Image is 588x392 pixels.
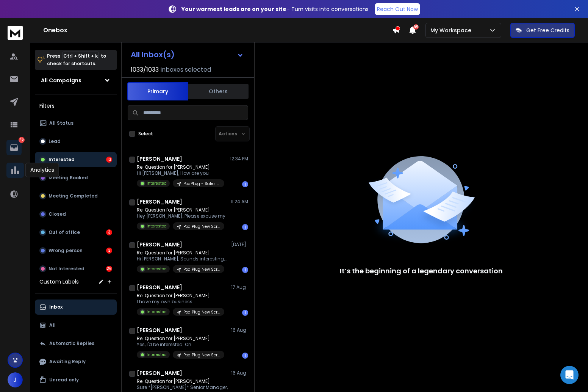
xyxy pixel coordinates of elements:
p: Inbox [49,304,63,310]
p: Re: Question for [PERSON_NAME] [137,378,228,384]
p: Interested [147,352,167,358]
p: Press to check for shortcuts. [47,52,106,67]
button: Automatic Replies [35,336,117,351]
p: Out of office [48,229,80,235]
h1: [PERSON_NAME] [137,369,182,377]
h1: [PERSON_NAME] [137,198,182,205]
h1: [PERSON_NAME] [137,155,182,163]
p: Pod Plug New Scraped List Target Cities 30k [183,224,220,229]
h1: [PERSON_NAME] [137,326,182,334]
a: Reach Out Now [375,3,420,15]
p: [DATE] [231,241,248,248]
div: 1 [242,224,248,230]
h1: All Inbox(s) [131,51,175,58]
div: 1 [242,310,248,316]
p: Interested [147,266,167,272]
h1: Onebox [43,26,392,35]
h1: [PERSON_NAME] [137,284,182,291]
p: Closed [48,211,66,217]
span: 50 [413,24,419,30]
label: Select [138,131,153,137]
button: Primary [127,82,188,100]
p: 16 Aug [231,327,248,333]
button: Out of office3 [35,225,117,240]
p: Hey [PERSON_NAME], Please excuse my [137,213,225,219]
h3: Inboxes selected [160,65,211,74]
div: 26 [106,266,112,272]
button: Not Interested26 [35,261,117,276]
p: Lead [48,138,61,144]
p: Pod Plug New Scraped List Target Cities 30k [183,352,220,358]
button: All Inbox(s) [125,47,250,62]
img: logo [8,26,23,40]
p: Re: Question for [PERSON_NAME] [137,250,228,256]
button: Get Free Credits [510,23,575,38]
p: – Turn visits into conversations [181,5,369,13]
p: All Status [49,120,73,126]
p: Re: Question for [PERSON_NAME] [137,207,225,213]
div: 1 [242,267,248,273]
h3: Filters [35,100,117,111]
p: Unread only [49,377,79,383]
button: Wrong person3 [35,243,117,258]
p: It’s the beginning of a legendary conversation [340,266,503,276]
div: 1 [242,181,248,187]
button: Interested13 [35,152,117,167]
p: PodPLug - Sales Rep New Campaign [183,181,220,187]
p: Re: Question for [PERSON_NAME] [137,293,224,299]
p: Yes, I'd be interested. On [137,342,224,348]
p: I have my own business [137,299,224,305]
button: Others [188,83,249,100]
button: All Campaigns [35,73,117,88]
p: My Workspace [430,27,474,34]
p: Meeting Completed [48,193,98,199]
h1: [PERSON_NAME] [137,241,182,248]
div: Open Intercom Messenger [560,366,579,384]
p: Awaiting Reply [49,359,86,365]
p: Meeting Booked [48,175,88,181]
p: All [49,322,56,328]
p: Re: Question for [PERSON_NAME] [137,336,224,342]
strong: Your warmest leads are on your site [181,5,286,13]
div: 13 [106,157,112,163]
p: Interested [147,180,167,186]
p: Get Free Credits [526,27,569,34]
div: 1 [242,353,248,359]
div: Analytics [25,163,59,177]
h1: All Campaigns [41,77,81,84]
a: 45 [6,140,22,155]
button: J [8,372,23,387]
p: Interested [48,157,75,163]
p: Hi [PERSON_NAME], Sounds interesting, totally [137,256,228,262]
button: Lead [35,134,117,149]
p: Automatic Replies [49,340,94,347]
button: Inbox [35,299,117,315]
p: Re: Question for [PERSON_NAME] [137,164,224,170]
p: Not Interested [48,266,84,272]
p: 17 Aug [231,284,248,290]
p: 11:24 AM [230,199,248,205]
p: 12:34 PM [230,156,248,162]
button: Unread only [35,372,117,387]
button: All [35,318,117,333]
p: Pod Plug New Scraped List Target Cities 30k [183,267,220,272]
button: Meeting Booked [35,170,117,185]
p: Hi [PERSON_NAME], How are you [137,170,224,176]
p: Reach Out Now [377,5,418,13]
button: Awaiting Reply [35,354,117,369]
p: Interested [147,309,167,315]
p: Pod Plug New Scraped List Target Cities 30k [183,309,220,315]
div: 3 [106,248,112,254]
span: 1033 / 1033 [131,65,159,74]
h3: Custom Labels [39,278,79,285]
p: 16 Aug [231,370,248,376]
button: Meeting Completed [35,188,117,204]
button: Closed [35,207,117,222]
span: Ctrl + Shift + k [62,52,99,60]
p: 45 [19,137,25,143]
p: Sure *[PERSON_NAME]* Senior Manager, [137,384,228,390]
div: 3 [106,229,112,235]
button: All Status [35,116,117,131]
